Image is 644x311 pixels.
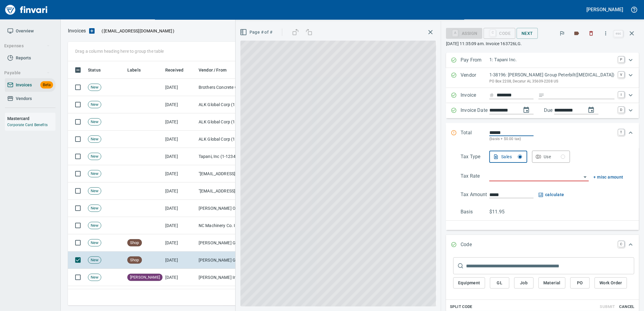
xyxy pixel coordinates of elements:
[618,56,624,62] a: P
[618,241,624,247] a: C
[196,234,257,252] td: [PERSON_NAME] Group Peterbilt([MEDICAL_DATA]) (1-38196)
[446,68,639,88] div: Expand
[199,66,234,74] span: Vendor / From
[446,41,639,47] p: [DATE] 11:35:09 am. Invoice 163726LG.
[461,92,489,99] p: Invoice
[575,279,585,287] span: PO
[98,28,175,34] p: ( )
[127,66,141,74] span: Labels
[196,217,257,234] td: NC Machinery Co. Inc (1-10695)
[88,66,109,74] span: Status
[484,30,516,35] div: Code
[458,279,480,287] span: Equipment
[5,78,55,92] a: InvoicesBeta
[196,269,257,286] td: [PERSON_NAME] Inc (1-38342)
[4,42,50,50] span: Expenses
[88,119,101,125] span: New
[594,173,623,181] button: + misc amount
[165,66,191,74] span: Received
[7,123,48,127] a: Corporate Card Benefits
[196,79,257,96] td: Brothers Concrete Cutting Inc (1-10127)
[522,30,533,37] span: Next
[489,136,615,142] p: (basis + $0.00 tax)
[555,27,569,40] button: Flag
[5,51,55,65] a: Reports
[618,129,624,135] a: T
[16,27,34,35] span: Overview
[2,40,52,52] button: Expenses
[103,28,173,34] span: [EMAIL_ADDRESS][DOMAIN_NAME]
[196,113,257,131] td: ALK Global Corp (1-38361)
[599,27,612,40] button: More
[7,115,55,122] h6: Mastercard
[4,2,49,17] img: Finvari
[88,66,101,74] span: Status
[88,85,101,90] span: New
[489,56,615,63] p: 1: Tapani Inc.
[128,240,142,246] span: Shop
[618,92,624,98] a: I
[538,277,565,289] button: Material
[489,72,615,79] p: 1-38196: [PERSON_NAME] Group Peterbilt([MEDICAL_DATA])
[570,277,590,289] button: PO
[88,102,101,108] span: New
[163,96,196,113] td: [DATE]
[5,92,55,105] a: Vendors
[196,182,257,200] td: "[EMAIL_ADDRESS][DOMAIN_NAME]" <[EMAIL_ADDRESS][DOMAIN_NAME]>
[619,303,635,310] span: Cancel
[88,188,101,194] span: New
[68,27,86,35] p: Invoices
[163,286,196,303] td: [DATE]
[532,151,570,163] button: Use
[163,165,196,182] td: [DATE]
[165,66,183,74] span: Received
[450,303,472,310] span: Split Code
[163,234,196,252] td: [DATE]
[585,27,598,40] button: Discard
[128,275,162,280] span: [PERSON_NAME]
[88,171,101,177] span: New
[5,24,55,38] a: Overview
[612,26,639,41] span: Close invoice
[88,206,101,211] span: New
[595,277,627,289] button: Work Order
[519,103,534,117] button: change date
[88,275,101,280] span: New
[585,5,625,14] button: [PERSON_NAME]
[163,182,196,200] td: [DATE]
[514,277,534,289] button: Job
[163,79,196,96] td: [DATE]
[128,257,142,263] span: Shop
[461,241,489,249] p: Code
[163,269,196,286] td: [DATE]
[495,279,505,287] span: GL
[584,103,599,117] button: change due date
[461,72,489,84] p: Vendor
[581,173,589,181] button: Open
[196,165,257,182] td: "[EMAIL_ADDRESS][DOMAIN_NAME]" <[EMAIL_ADDRESS][DOMAIN_NAME]>
[489,208,518,216] p: $11.95
[489,79,615,85] p: PO Box 2208, Decatur AL 35609-2208 US
[446,53,639,68] div: Expand
[461,153,489,163] p: Tax Type
[196,252,257,269] td: [PERSON_NAME] Group Peterbilt([MEDICAL_DATA]) (1-38196)
[40,82,53,89] span: Beta
[538,92,545,98] svg: Invoice description
[88,136,101,142] span: New
[16,81,32,89] span: Invoices
[127,66,149,74] span: Labels
[88,257,101,263] span: New
[538,191,564,199] button: calculate
[490,277,509,289] button: GL
[196,148,257,165] td: Tapani, Inc (1-12349)
[163,113,196,131] td: [DATE]
[199,66,226,74] span: Vendor / From
[517,28,538,39] button: Next
[618,72,624,78] a: V
[75,48,164,54] p: Drag a column heading here to group the table
[196,200,257,217] td: [PERSON_NAME] Oil Company, Inc (1-12936)
[614,30,623,37] a: esc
